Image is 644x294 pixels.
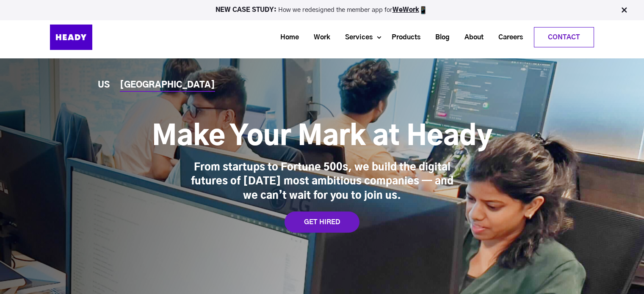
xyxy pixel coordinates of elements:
[419,6,428,14] img: app emoji
[425,30,454,45] a: Blog
[303,30,334,45] a: Work
[334,30,377,45] a: Services
[120,81,215,90] a: [GEOGRAPHIC_DATA]
[620,6,628,14] img: Close Bar
[4,6,640,14] p: How we redesigned the member app for
[50,25,92,50] img: Heady_Logo_Web-01 (1)
[488,30,527,45] a: Careers
[270,30,303,45] a: Home
[534,27,594,47] a: Contact
[113,27,594,47] div: Navigation Menu
[454,30,488,45] a: About
[285,212,359,233] a: GET HIRED
[216,7,278,13] strong: NEW CASE STUDY:
[152,120,492,154] h1: Make Your Mark at Heady
[191,161,453,203] div: From startups to Fortune 500s, we build the digital futures of [DATE] most ambitious companies — ...
[381,30,425,45] a: Products
[392,7,419,13] a: WeWork
[98,81,110,90] a: US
